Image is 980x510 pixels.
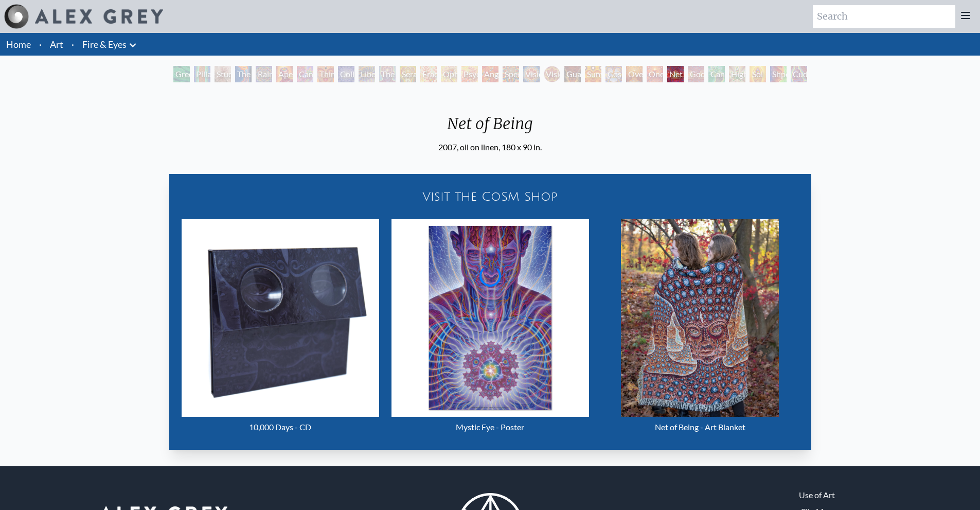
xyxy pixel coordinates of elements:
[182,219,379,437] a: 10,000 Days - CD
[626,66,643,82] div: Oversoul
[67,33,78,56] li: ·
[35,33,46,56] li: ·
[729,66,745,82] div: Higher Vision
[438,114,542,141] div: Net of Being
[391,219,589,437] a: Mystic Eye - Poster
[420,66,437,82] div: Fractal Eyes
[215,66,231,82] div: Study for the Great Turn
[621,219,779,417] img: Net of Being - Art Blanket
[482,66,498,82] div: Angel Skin
[173,66,190,82] div: Green Hand
[317,66,334,82] div: Third Eye Tears of Joy
[813,5,955,28] input: Search
[585,66,601,82] div: Sunyata
[235,66,252,82] div: The Torch
[523,66,540,82] div: Vision Crystal
[799,489,835,501] a: Use of Art
[441,66,457,82] div: Ophanic Eyelash
[461,66,478,82] div: Psychomicrograph of a Fractal Paisley Cherub Feather Tip
[605,66,622,82] div: Cosmic Elf
[688,66,704,82] div: Godself
[50,37,63,51] a: Art
[503,66,519,82] div: Spectral Lotus
[359,66,375,82] div: Liberation Through Seeing
[708,66,725,82] div: Cannafist
[297,66,313,82] div: Cannabis Sutra
[564,66,581,82] div: Guardian of Infinite Vision
[82,37,127,51] a: Fire & Eyes
[391,219,589,417] img: Mystic Eye - Poster
[438,141,542,153] div: 2007, oil on linen, 180 x 90 in.
[256,66,272,82] div: Rainbow Eye Ripple
[175,180,805,213] a: Visit the CoSM Shop
[667,66,684,82] div: Net of Being
[770,66,787,82] div: Shpongled
[791,66,807,82] div: Cuddle
[750,66,766,82] div: Sol Invictus
[391,417,589,437] div: Mystic Eye - Poster
[544,66,560,82] div: Vision [PERSON_NAME]
[601,219,799,437] a: Net of Being - Art Blanket
[6,39,31,50] a: Home
[338,66,354,82] div: Collective Vision
[182,417,379,437] div: 10,000 Days - CD
[182,219,379,417] img: 10,000 Days - CD
[194,66,210,82] div: Pillar of Awareness
[379,66,396,82] div: The Seer
[647,66,663,82] div: One
[400,66,416,82] div: Seraphic Transport Docking on the Third Eye
[601,417,799,437] div: Net of Being - Art Blanket
[276,66,293,82] div: Aperture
